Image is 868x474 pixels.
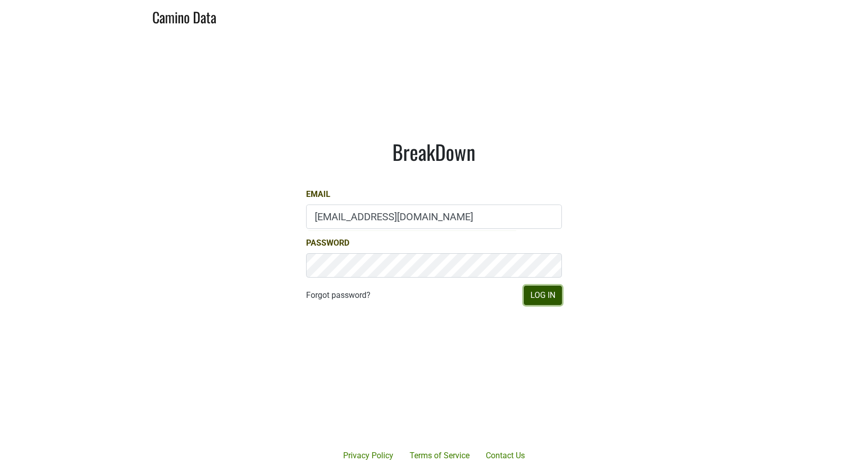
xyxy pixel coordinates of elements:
label: Password [306,237,349,249]
a: Privacy Policy [335,446,402,466]
label: Email [306,188,330,200]
a: Contact Us [478,446,533,466]
h1: BreakDown [306,140,562,164]
a: Forgot password? [306,289,371,301]
a: Terms of Service [402,446,478,466]
button: Log In [524,286,562,305]
a: Camino Data [152,4,216,28]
